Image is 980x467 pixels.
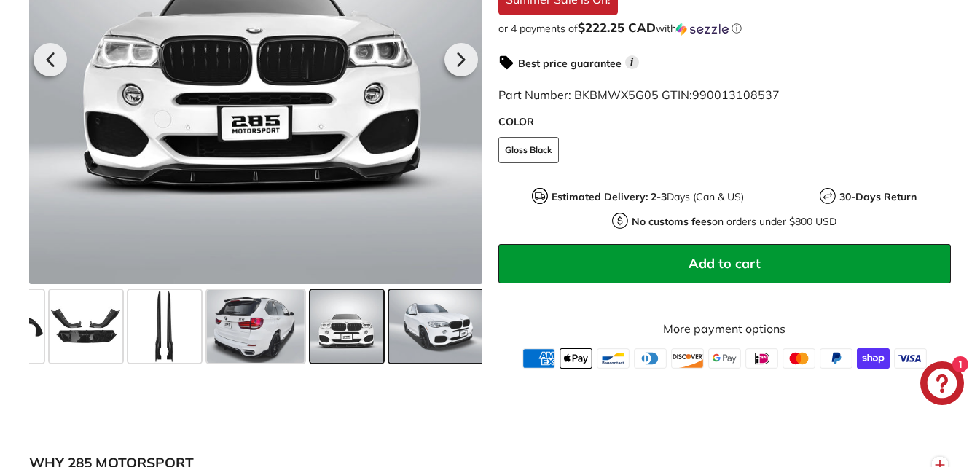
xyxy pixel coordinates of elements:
div: or 4 payments of$222.25 CADwithSezzle Click to learn more about Sezzle [498,20,952,35]
img: shopify_pay [857,348,890,368]
img: discover [671,348,704,368]
img: apple_pay [560,348,592,368]
img: diners_club [634,348,667,368]
img: american_express [522,348,555,368]
img: ideal [745,348,778,368]
img: bancontact [597,348,630,368]
span: Add to cart [689,254,761,271]
img: google_pay [708,348,741,368]
strong: 30-Days Return [839,189,917,203]
span: 990013108537 [692,87,780,101]
img: visa [894,348,927,368]
div: or 4 payments of with [498,20,952,35]
img: paypal [820,348,852,368]
img: master [783,348,815,368]
strong: Best price guarantee [518,56,622,69]
span: $222.25 CAD [578,19,656,34]
inbox-online-store-chat: Shopify online store chat [916,361,968,409]
label: COLOR [498,114,952,129]
button: Add to cart [498,243,952,283]
p: Days (Can & US) [552,189,744,204]
strong: No customs fees [632,214,712,227]
p: on orders under $800 USD [632,213,836,229]
a: More payment options [498,319,952,337]
strong: Estimated Delivery: 2-3 [552,189,667,203]
img: Sezzle [676,22,729,35]
span: Part Number: BKBMWX5G05 GTIN: [498,87,780,101]
span: i [625,55,639,69]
